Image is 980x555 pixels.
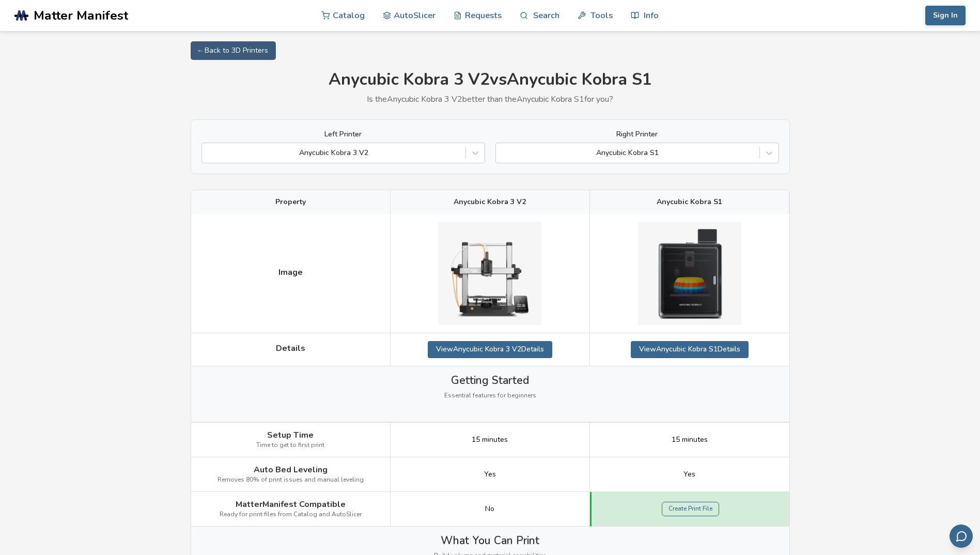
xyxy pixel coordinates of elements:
span: Details [276,344,305,353]
label: Left Printer [201,130,485,138]
button: Sign In [925,6,966,25]
h1: Anycubic Kobra 3 V2 vs Anycubic Kobra S1 [191,70,790,89]
a: ViewAnycubic Kobra S1Details [631,341,749,358]
span: Property [275,198,306,206]
span: Essential features for beginners [444,392,536,399]
span: Auto Bed Leveling [254,465,328,474]
span: Getting Started [451,374,529,387]
input: Anycubic Kobra 3 V2 [207,149,209,157]
input: Anycubic Kobra S1 [501,149,503,157]
p: Is the Anycubic Kobra 3 V2 better than the Anycubic Kobra S1 for you? [191,95,790,104]
span: Removes 80% of print issues and manual leveling [217,476,364,484]
span: Setup Time [267,430,314,440]
button: Send feedback via email [950,525,973,548]
img: Anycubic Kobra 3 V2 [438,222,541,325]
span: 15 minutes [472,436,508,444]
a: ← Back to 3D Printers [191,41,276,60]
span: Matter Manifest [34,8,128,23]
span: Anycubic Kobra S1 [657,198,722,206]
span: Yes [484,470,496,479]
span: Image [278,268,303,277]
span: 15 minutes [672,436,708,444]
span: No [485,505,494,513]
span: MatterManifest Compatible [236,500,346,509]
label: Right Printer [495,130,779,138]
span: Yes [683,470,695,479]
a: ViewAnycubic Kobra 3 V2Details [428,341,552,358]
span: Anycubic Kobra 3 V2 [454,198,526,206]
span: What You Can Print [441,534,539,547]
a: Create Print File [662,502,719,516]
img: Anycubic Kobra S1 [638,222,741,325]
span: Ready for print files from Catalog and AutoSlicer [220,511,362,518]
span: Time to get to first print [256,442,324,449]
